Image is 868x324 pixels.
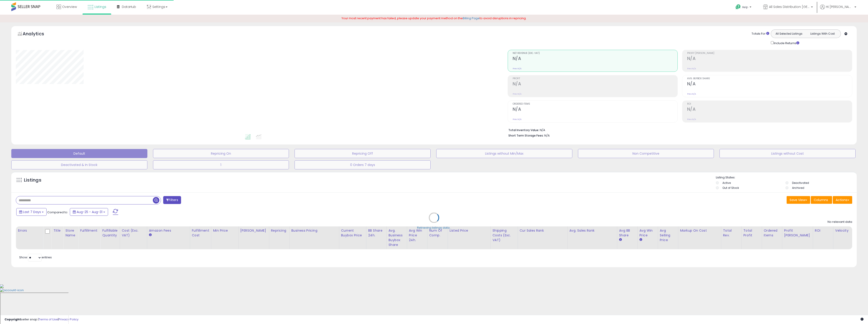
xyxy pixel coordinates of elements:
[23,31,53,38] h5: Analytics
[513,56,677,62] h2: N/A
[122,5,136,9] span: DataHub
[62,5,77,9] span: Overview
[687,93,696,95] small: Prev: N/A
[820,5,856,15] a: Hi [PERSON_NAME]
[513,52,677,55] span: Net Revenue (Exc. VAT)
[687,56,852,62] h2: N/A
[687,67,696,70] small: Prev: N/A
[806,31,839,37] button: Listings With Cost
[772,31,806,37] button: All Selected Listings
[153,160,289,169] button: 1
[513,93,521,95] small: Prev: N/A
[767,40,805,46] div: Include Returns
[735,4,741,10] i: Get Help
[11,149,147,158] button: Default
[295,160,431,169] button: 0 Orders 7 days
[826,5,853,9] span: Hi [PERSON_NAME]
[513,77,677,80] span: Profit
[742,5,748,9] span: Help
[513,107,677,113] h2: N/A
[508,127,849,132] li: N/A
[687,81,852,87] h2: N/A
[153,149,289,158] button: Repricing On
[508,128,539,132] b: Total Inventory Value:
[463,16,480,20] a: Billing Page
[513,118,521,121] small: Prev: N/A
[342,16,526,20] span: Your most recent payment has failed, please update your payment method on the to avoid disruption...
[687,103,852,105] span: ROI
[544,133,550,138] span: N/A
[11,160,147,169] button: Deactivated & In Stock
[513,81,677,87] h2: N/A
[687,107,852,113] h2: N/A
[578,149,714,158] button: Non Competitive
[687,77,852,80] span: Avg. Buybox Share
[769,5,810,9] span: All Sales Distribution [GEOGRAPHIC_DATA]
[417,226,451,230] div: Retrieving listings data..
[687,118,696,121] small: Prev: N/A
[436,149,572,158] button: Listings without Min/Max
[513,103,677,105] span: Ordered Items
[513,67,521,70] small: Prev: N/A
[719,149,856,158] button: Listings without Cost
[94,5,106,9] span: Listings
[752,32,769,36] div: Totals For
[687,52,852,55] span: Profit [PERSON_NAME]
[295,149,431,158] button: Repricing Off
[508,134,544,137] b: Short Term Storage Fees:
[732,1,756,15] a: Help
